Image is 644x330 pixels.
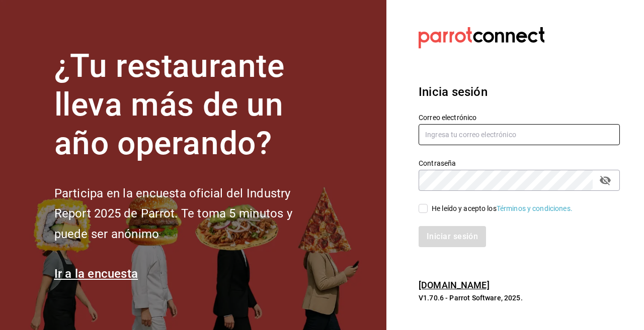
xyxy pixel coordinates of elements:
[419,280,490,290] a: [DOMAIN_NAME]
[54,183,326,245] h2: Participa en la encuesta oficial del Industry Report 2025 de Parrot. Te toma 5 minutos y puede se...
[419,124,620,145] input: Ingresa tu correo electrónico
[419,293,620,303] p: V1.70.6 - Parrot Software, 2025.
[497,204,573,212] a: Términos y condiciones.
[419,83,620,101] h3: Inicia sesión
[54,47,326,163] h1: ¿Tu restaurante lleva más de un año operando?
[54,267,138,281] a: Ir a la encuesta
[597,172,614,189] button: passwordField
[432,203,573,214] div: He leído y acepto los
[419,160,620,167] label: Contraseña
[419,114,620,121] label: Correo electrónico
